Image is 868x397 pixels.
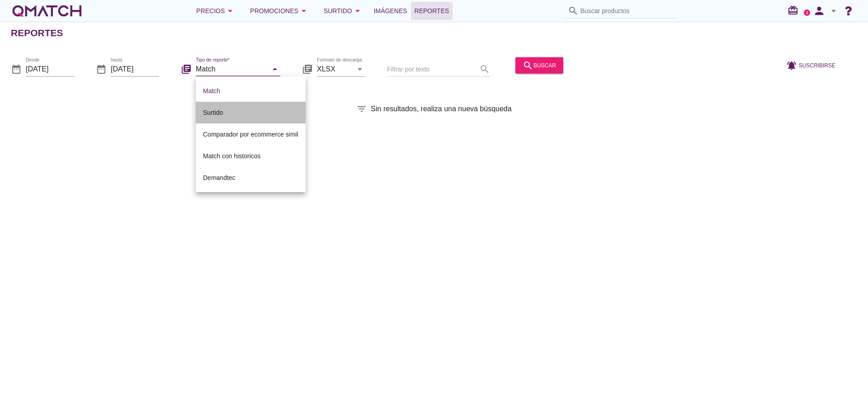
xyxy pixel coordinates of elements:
[269,63,280,74] i: arrow_drop_down
[580,4,671,18] input: Buscar productos
[352,5,363,16] i: arrow_drop_down
[243,2,316,20] button: Promociones
[203,85,298,96] div: Match
[828,5,839,16] i: arrow_drop_down
[415,5,449,16] span: Reportes
[523,60,556,71] div: buscar
[250,5,309,16] div: Promociones
[356,104,367,114] i: filter_list
[786,60,799,71] i: notifications_active
[11,63,22,74] i: date_range
[298,5,309,16] i: arrow_drop_down
[806,10,808,14] text: 2
[203,172,298,183] div: Demandtec
[370,2,411,20] a: Imágenes
[181,63,192,74] i: library_books
[111,61,159,76] input: hasta
[779,57,843,73] button: Suscribirse
[515,57,563,73] button: buscar
[196,5,236,16] div: Precios
[316,2,370,20] button: Surtido
[26,61,74,76] input: Desde
[96,63,107,74] i: date_range
[11,2,83,20] a: white-qmatch-logo
[411,2,453,20] a: Reportes
[371,104,511,114] span: Sin resultados, realiza una nueva búsqueda
[225,5,236,16] i: arrow_drop_down
[203,129,298,140] div: Comparador por ecommerce simil
[788,5,802,16] i: redeem
[196,61,268,76] input: Tipo de reporte*
[302,63,313,74] i: library_books
[203,107,298,118] div: Surtido
[374,5,407,16] span: Imágenes
[189,2,243,20] button: Precios
[799,61,835,69] span: Suscribirse
[523,60,533,71] i: search
[354,63,365,74] i: arrow_drop_down
[203,151,298,161] div: Match con historicos
[804,9,810,16] a: 2
[568,5,579,16] i: search
[317,61,353,76] input: Formato de descarga
[324,5,363,16] div: Surtido
[11,26,63,40] h2: Reportes
[810,5,828,17] i: person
